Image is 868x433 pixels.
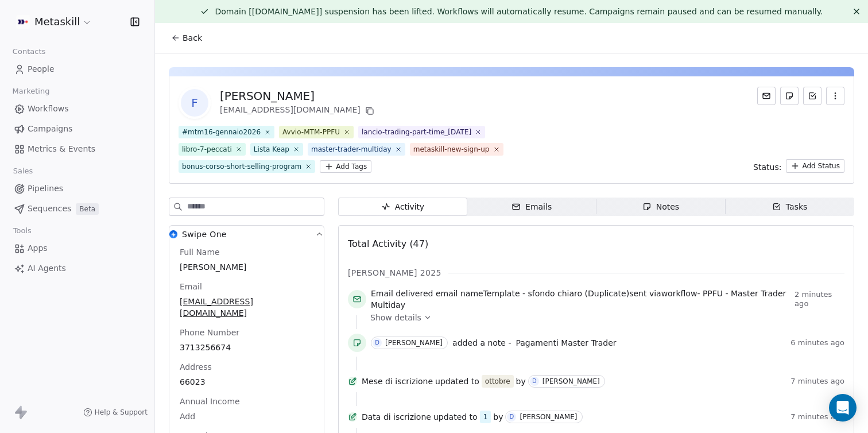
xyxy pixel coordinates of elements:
button: Back [164,28,209,48]
div: #mtm16-gennaio2026 [182,127,261,137]
span: 6 minutes ago [790,338,844,347]
span: Pagamenti Master Trader [516,338,616,347]
div: lancio-trading-part-time_[DATE] [362,127,471,137]
span: by [516,376,526,387]
span: Mese di iscrizione [362,376,433,387]
span: Address [177,361,214,373]
span: Show details [370,312,421,323]
div: [PERSON_NAME] [520,413,577,421]
div: D [532,377,537,386]
span: updated to [435,376,479,387]
span: Template - sfondo chiaro (Duplicate) [483,289,630,298]
span: Swipe One [182,229,227,240]
a: SequencesBeta [9,199,145,218]
span: Metaskill [34,14,80,29]
span: Sales [8,163,38,180]
div: Open Intercom Messenger [829,394,857,422]
div: [PERSON_NAME] [542,377,600,385]
span: AI Agents [28,262,66,275]
span: Add [180,411,313,422]
div: [PERSON_NAME] [220,88,377,104]
span: People [28,63,55,75]
div: bonus-corso-short-selling-program [182,161,301,172]
span: Marketing [7,83,55,100]
div: master-trader-multiday [311,144,392,154]
span: 3713256674 [180,342,313,353]
span: [EMAIL_ADDRESS][DOMAIN_NAME] [180,296,313,319]
span: Workflows [28,103,69,115]
img: AVATAR%20METASKILL%20-%20Colori%20Positivo.png [16,15,30,29]
span: Phone Number [177,327,242,338]
span: Help & Support [95,408,148,417]
button: Metaskill [14,12,94,32]
span: added a note - [452,337,511,349]
div: Lista Keap [254,144,289,154]
button: Swipe OneSwipe One [169,226,324,246]
div: D [375,338,379,347]
span: Contacts [7,43,51,60]
button: Add Status [786,159,844,173]
span: Domain [[DOMAIN_NAME]] suspension has been lifted. Workflows will automatically resume. Campaigns... [215,7,823,16]
span: Metrics & Events [28,143,95,155]
a: AI Agents [9,259,145,278]
span: Campaigns [28,123,72,135]
div: [EMAIL_ADDRESS][DOMAIN_NAME] [220,104,377,118]
a: Metrics & Events [9,140,145,158]
span: Total Activity (47) [348,238,428,249]
div: metaskill-new-sign-up [413,144,490,154]
a: Help & Support [83,408,148,417]
span: Apps [28,242,48,254]
div: D [510,412,514,422]
span: Back [183,32,202,44]
span: by [493,411,503,423]
img: Swipe One [169,230,177,238]
span: Beta [76,203,99,215]
a: Apps [9,239,145,258]
span: Tools [8,222,36,239]
div: Avvio-MTM-PPFU [282,127,340,137]
div: ottobre [485,376,510,387]
span: 7 minutes ago [790,377,844,386]
span: Annual Income [177,396,242,407]
div: Notes [642,201,679,213]
span: Data di iscrizione [362,411,431,423]
span: 7 minutes ago [790,412,844,422]
button: Add Tags [320,160,371,173]
span: Email [177,281,204,292]
span: [PERSON_NAME] 2025 [348,267,441,279]
span: [PERSON_NAME] [180,261,313,273]
span: 2 minutes ago [795,290,844,308]
div: Emails [511,201,552,213]
div: Tasks [772,201,808,213]
a: Pagamenti Master Trader [516,336,616,350]
a: Campaigns [9,119,145,138]
span: Pipelines [28,183,63,195]
span: Full Name [177,246,222,258]
span: Status: [753,161,781,173]
a: Workflows [9,99,145,118]
a: Show details [370,312,836,323]
span: Email delivered [371,289,433,298]
a: People [9,60,145,79]
a: Pipelines [9,179,145,198]
div: [PERSON_NAME] [385,339,443,347]
div: 1 [483,411,488,423]
div: libro-7-peccati [182,144,232,154]
span: email name sent via workflow - [371,288,790,311]
span: updated to [433,411,478,423]
span: 66023 [180,376,313,388]
span: F [181,89,208,117]
span: Sequences [28,203,71,215]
